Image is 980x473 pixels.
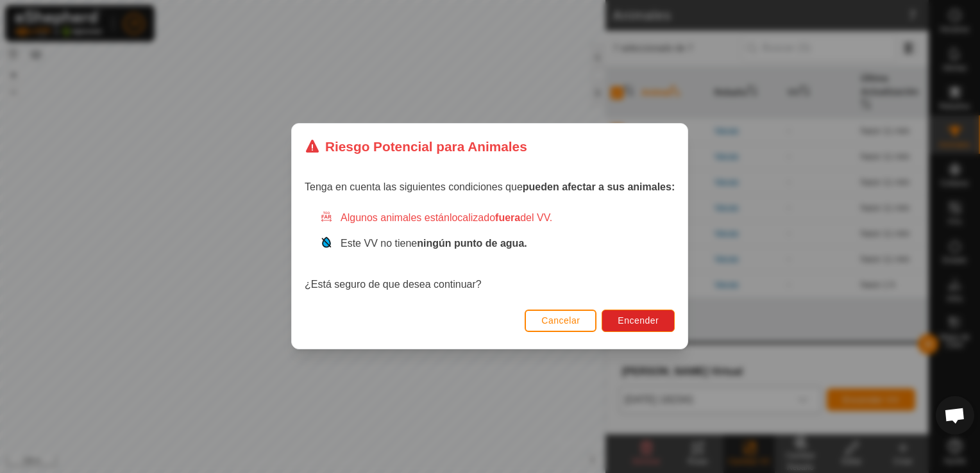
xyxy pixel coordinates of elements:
[341,238,527,249] span: Este VV no tiene
[525,310,597,332] button: Cancelar
[936,396,974,435] div: Chat abierto
[618,316,659,326] span: Encender
[602,310,675,332] button: Encender
[418,238,528,249] strong: ningún punto de agua.
[305,211,675,293] div: ¿Está seguro de que desea continuar?
[495,213,520,224] strong: fuera
[305,182,675,193] span: Tenga en cuenta las siguientes condiciones que
[542,316,580,326] span: Cancelar
[305,137,527,156] div: Riesgo Potencial para Animales
[320,211,675,226] div: Algunos animales están
[523,182,675,193] strong: pueden afectar a sus animales:
[450,213,552,224] span: localizado del VV.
